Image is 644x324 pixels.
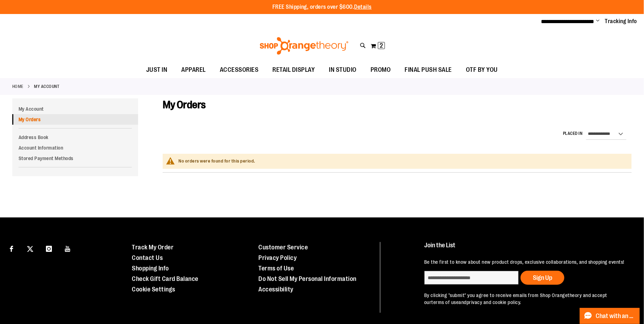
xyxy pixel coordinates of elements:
[580,308,640,324] button: Chat with an Expert
[533,274,552,281] span: Sign Up
[371,62,391,78] span: PROMO
[424,242,628,255] h4: Join the List
[259,275,357,282] a: Do Not Sell My Personal Information
[132,265,169,272] a: Shopping Info
[380,42,383,49] span: 2
[405,62,452,78] span: FINAL PUSH SALE
[146,62,168,78] span: JUST IN
[259,265,294,272] a: Terms of Use
[12,132,138,143] a: Address Book
[12,143,138,153] a: Account Information
[27,246,33,252] img: Twitter
[432,299,459,305] a: terms of use
[24,242,36,254] a: Visit our X page
[5,242,18,254] a: Visit our Facebook page
[34,83,60,90] strong: My Account
[220,62,259,78] span: ACCESSORIES
[563,131,583,137] label: Placed in
[43,242,55,254] a: Visit our Instagram page
[273,62,315,78] span: RETAIL DISPLAY
[272,3,372,11] p: FREE Shipping, orders over $600.
[132,244,174,251] a: Track My Order
[12,153,138,164] a: Stored Payment Methods
[259,37,350,55] img: Shop Orangetheory
[132,254,163,261] a: Contact Us
[596,313,636,319] span: Chat with an Expert
[163,99,206,111] span: My Orders
[62,242,74,254] a: Visit our Youtube page
[182,62,206,78] span: APPAREL
[354,4,372,10] a: Details
[424,271,519,285] input: enter email
[12,114,138,125] a: My Orders
[259,244,308,251] a: Customer Service
[467,299,521,305] a: privacy and cookie policy.
[466,62,498,78] span: OTF BY YOU
[424,292,628,306] p: By clicking "submit" you agree to receive emails from Shop Orangetheory and accept our and
[329,62,357,78] span: IN STUDIO
[596,18,600,25] button: Account menu
[605,18,637,25] a: Tracking Info
[132,275,198,282] a: Check Gift Card Balance
[521,271,564,285] button: Sign Up
[259,286,294,293] a: Accessibility
[12,83,23,90] a: Home
[132,286,175,293] a: Cookie Settings
[178,158,255,164] span: No orders were found for this period.
[12,104,138,114] a: My Account
[424,258,628,266] p: Be the first to know about new product drops, exclusive collaborations, and shopping events!
[259,254,297,261] a: Privacy Policy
